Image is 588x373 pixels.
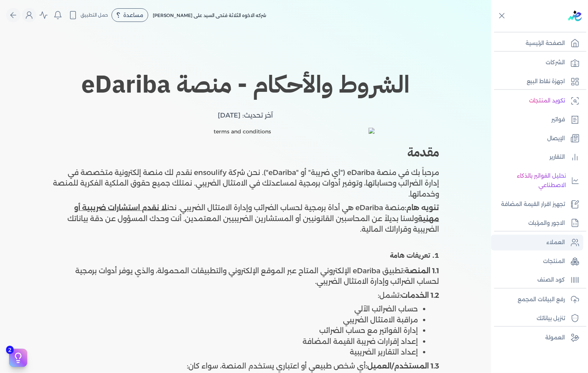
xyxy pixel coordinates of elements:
[501,200,565,209] p: تجهيز اقرار القيمة المضافة
[52,250,439,261] h3: 1. تعريفات هامة
[52,110,439,120] p: آخر تحديث: [DATE]
[67,9,110,22] button: حمل التطبيق
[52,315,418,326] li: مراقبة الامتثال الضريبي
[52,203,439,235] li: منصة eDariba هي أداة برمجية لحساب الضرائب وإدارة الامتثال الضريبي. نحن ولسنا بديلاً عن المحاسبين ...
[491,311,583,327] a: تنزيل بياناتك
[527,77,565,87] p: اجهزة نقاط البيع
[491,36,583,51] a: الصفحة الرئيسية
[74,203,439,223] span: لا نقدم استشارات ضريبية أو مهنية
[491,93,583,109] a: تكويد المنتجات
[548,134,565,144] p: الإيصال
[546,58,565,68] p: الشركات
[366,362,439,370] span: 1.3 المستخدم/العميل:
[491,197,583,212] a: تجهيز اقرار القيمة المضافة
[550,152,565,162] p: التقارير
[400,291,439,300] span: 1.2 الخدمات:
[491,215,583,231] a: الاجور والمرتبات
[52,304,418,315] li: حساب الضرائب الآلي
[546,333,565,343] p: العمولة
[543,257,565,266] p: المنتجات
[547,238,565,248] p: العملاء
[405,203,439,212] span: تنويه هام:
[52,143,439,161] h2: مقدمة
[491,254,583,269] a: المنتجات
[552,115,565,125] p: فواتير
[518,295,565,305] p: رفع البيانات المجمع
[568,11,582,21] img: logo
[537,314,565,323] p: تنزيل بياناتك
[81,12,108,19] span: حمل التطبيق
[529,96,565,106] p: تكويد المنتجات
[491,131,583,147] a: الإيصال
[6,346,14,354] span: 2
[491,112,583,128] a: فواتير
[9,349,27,367] button: 2
[495,171,566,190] p: تحليل الفواتير بالذكاء الاصطناعي
[491,235,583,251] a: العملاء
[491,168,583,193] a: تحليل الفواتير بالذكاء الاصطناعي
[491,149,583,165] a: التقارير
[52,325,418,336] li: إدارة الفواتير مع حساب الضرائب
[526,39,565,48] p: الصفحة الرئيسية
[153,12,266,18] span: شركه الاخوه الثلاثة فتحى السيد على [PERSON_NAME]
[538,275,565,285] p: كود الصنف
[116,128,375,136] img: terms and conditions
[491,330,583,346] a: العمولة
[491,74,583,90] a: اجهزة نقاط البيع
[52,336,418,347] li: إعداد إقرارات ضريبة القيمة المضافة
[52,167,439,200] li: مرحباً بك في منصة eDariba ("اي ضريبة" أو "eDariba"). نحن شركة ensoulify نقدم لك منصة إلكترونية مت...
[52,67,439,103] h1: الشروط والأحكام - منصة eDariba
[491,272,583,288] a: كود الصنف
[52,290,439,358] li: تشمل:
[52,347,418,358] li: إعداد التقارير الضريبية
[403,266,439,275] span: 1.1 المنصة:
[52,266,439,287] li: تطبيق eDariba الإلكتروني المتاح عبر الموقع الإلكتروني والتطبيقات المحمولة، والذي يوفر أدوات برمجي...
[491,292,583,308] a: رفع البيانات المجمع
[491,55,583,71] a: الشركات
[112,8,148,22] div: مساعدة
[528,218,565,228] p: الاجور والمرتبات
[123,12,143,18] span: مساعدة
